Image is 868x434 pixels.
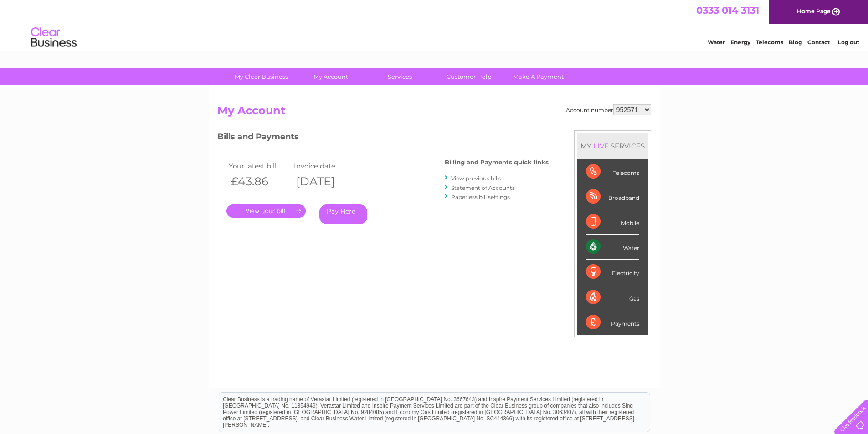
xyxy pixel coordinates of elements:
[226,160,292,172] td: Your latest bill
[219,5,650,44] div: Clear Business is a trading name of Verastar Limited (registered in [GEOGRAPHIC_DATA] No. 3667643...
[451,184,515,191] a: Statement of Accounts
[586,310,639,335] div: Payments
[319,204,367,224] a: Pay Here
[696,5,759,16] a: 0333 014 3131
[226,172,292,191] th: £43.86
[217,104,651,122] h2: My Account
[217,130,549,146] h3: Bills and Payments
[586,235,639,260] div: Water
[708,39,725,46] a: Water
[838,39,859,46] a: Log out
[789,39,802,46] a: Blog
[362,68,437,85] a: Services
[451,175,501,182] a: View previous bills
[31,24,77,51] img: logo.png
[431,68,507,85] a: Customer Help
[451,194,510,200] a: Paperless bill settings
[566,104,651,115] div: Account number
[591,142,611,150] div: LIVE
[224,68,299,85] a: My Clear Business
[807,39,830,46] a: Contact
[730,39,750,46] a: Energy
[292,160,357,172] td: Invoice date
[292,172,357,191] th: [DATE]
[293,68,368,85] a: My Account
[756,39,783,46] a: Telecoms
[501,68,576,85] a: Make A Payment
[226,204,306,218] a: .
[445,159,549,166] h4: Billing and Payments quick links
[586,209,639,235] div: Mobile
[577,133,648,159] div: MY SERVICES
[586,159,639,184] div: Telecoms
[586,260,639,285] div: Electricity
[586,184,639,209] div: Broadband
[586,285,639,310] div: Gas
